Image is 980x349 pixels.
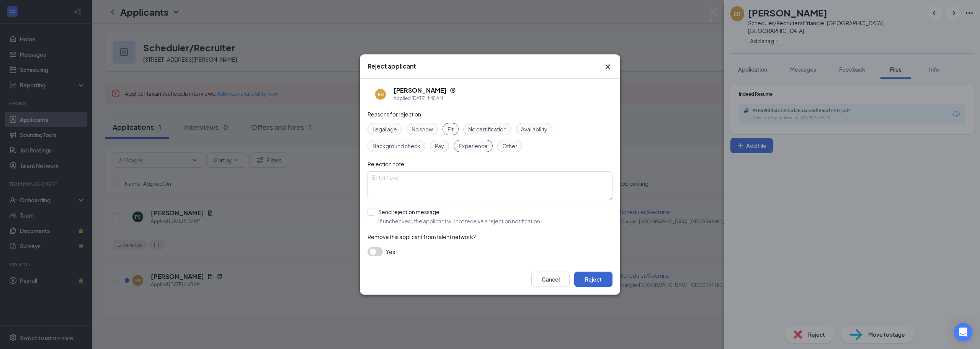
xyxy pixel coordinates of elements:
[367,111,421,118] span: Reasons for rejection
[531,272,570,287] button: Cancel
[574,272,612,287] button: Reject
[386,247,395,256] span: Yes
[468,125,506,133] span: No certification
[394,95,456,102] div: Applied [DATE] 4:45 AM
[367,161,404,167] span: Rejection note
[372,142,420,150] span: Background check
[502,142,517,150] span: Other
[435,142,444,150] span: Pay
[394,86,447,95] h5: [PERSON_NAME]
[954,323,972,341] div: Open Intercom Messenger
[450,87,456,93] svg: Reapply
[367,233,476,240] span: Remove this applicant from talent network?
[603,62,612,71] button: Close
[521,125,547,133] span: Availability
[378,91,384,98] div: EB
[603,62,612,71] svg: Cross
[459,142,488,150] span: Experience
[367,62,416,70] h3: Reject applicant
[372,125,397,133] span: Legal age
[448,125,454,133] span: Fit
[412,125,433,133] span: No show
